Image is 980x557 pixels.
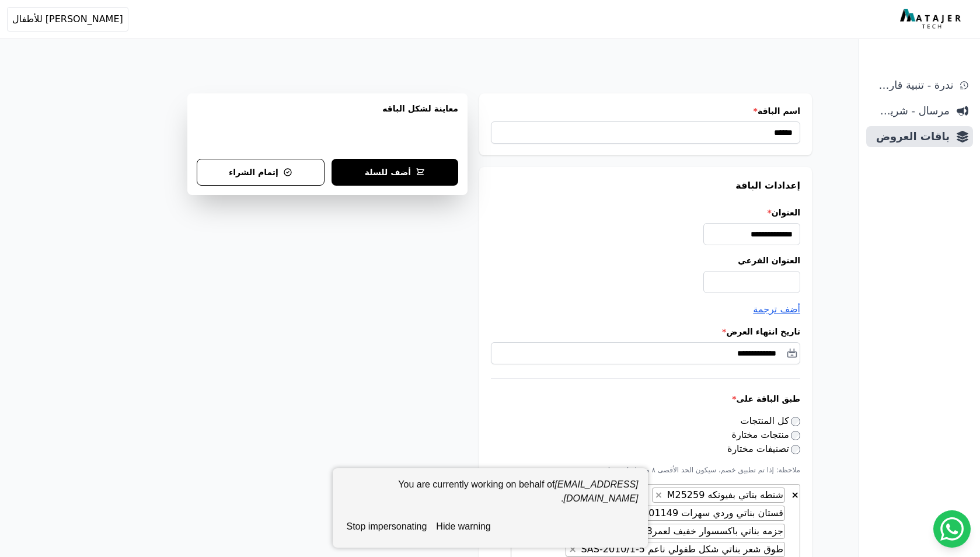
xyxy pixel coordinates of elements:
[640,507,784,518] span: فستان بناتي وردي سهرات S01149
[664,489,784,500] span: شنطه بناتي بفيونكه M25259
[491,105,800,117] label: اسم الباقة
[871,77,953,93] span: ندرة - تنبية قارب علي النفاذ
[871,103,950,119] span: مرسال - شريط دعاية
[549,524,785,539] li: جزمه بناتي باكسسوار خفيف لعمر3-13 سنه SR3700-2
[342,478,639,515] div: You are currently working on behalf of .
[741,415,801,426] label: كل المنتجات
[900,9,964,30] img: MatajerTech Logo
[342,515,432,538] button: stop impersonating
[12,12,123,26] span: [PERSON_NAME] للأطفال
[7,7,128,32] button: [PERSON_NAME] للأطفال
[491,393,800,405] label: طبق الباقة على
[871,128,950,145] span: باقات العروض
[554,479,638,503] em: [EMAIL_ADDRESS][DOMAIN_NAME]
[578,544,784,555] span: طوق شعر بناتي شكل طفولي ناعم SAS-2010/1-5
[627,506,785,521] li: فستان بناتي وردي سهرات S01149
[655,489,662,500] span: ×
[332,159,458,186] button: أضف للسلة
[791,445,800,454] input: تصنيفات مختارة
[562,525,784,537] span: جزمه بناتي باكسسوار خفيف لعمر3-13 سنه SR3700-2
[753,302,800,316] button: أضف ترجمة
[197,159,325,186] button: إتمام الشراء
[653,488,665,502] button: Remove item
[566,542,785,557] li: طوق شعر بناتي شكل طفولي ناعم SAS-2010/1-5
[652,488,785,503] li: شنطه بناتي بفيونكه M25259
[491,326,800,337] label: تاريخ انتهاء العرض
[197,103,458,128] h3: معاينة لشكل الباقه
[491,179,800,193] h3: إعدادات الباقة
[791,431,800,440] input: منتجات مختارة
[491,207,800,218] label: العنوان
[791,417,800,426] input: كل المنتجات
[491,255,800,266] label: العنوان الفرعي
[727,443,800,454] label: تصنيفات مختارة
[753,304,800,315] span: أضف ترجمة
[732,429,800,440] label: منتجات مختارة
[431,515,495,538] button: hide warning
